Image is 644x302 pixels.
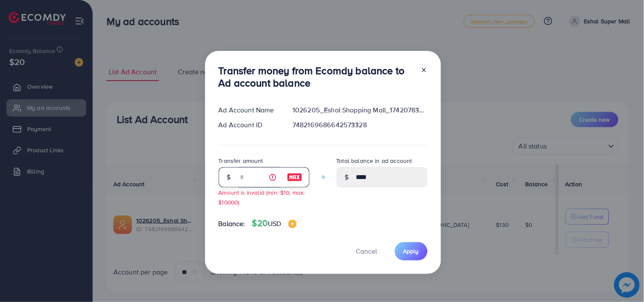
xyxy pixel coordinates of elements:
span: Cancel [356,246,377,256]
img: image [288,220,297,228]
div: 1026205_Eshal Shopping Mall_1742078398305 [286,105,434,115]
label: Total balance in ad account [337,157,412,165]
button: Cancel [346,242,388,260]
label: Transfer amount [219,157,263,165]
span: Apply [403,247,419,255]
img: image [287,172,302,182]
span: Balance: [219,219,245,229]
small: Amount is invalid (min: $10, max: $10000) [219,188,305,206]
h3: Transfer money from Ecomdy balance to Ad account balance [219,64,414,89]
button: Apply [395,242,427,260]
span: USD [268,219,281,228]
div: 7482169686642573328 [286,120,434,130]
div: Ad Account Name [212,105,286,115]
h4: $20 [252,218,297,229]
div: Ad Account ID [212,120,286,130]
